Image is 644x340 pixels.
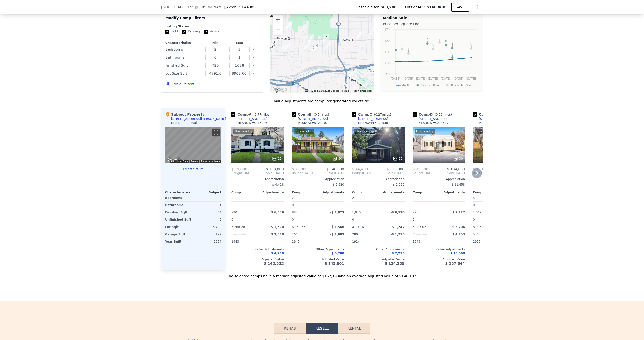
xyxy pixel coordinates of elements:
[272,183,284,186] span: $ 4,418
[304,42,310,50] div: 350 Cluster Ave
[440,216,465,223] div: -
[251,113,272,116] span: ( miles)
[352,196,354,200] span: 2
[440,238,465,245] div: -
[319,238,344,245] div: -
[165,112,205,117] div: Subject Property
[404,77,413,80] text: [DATE]
[271,233,284,236] span: $ 3,838
[426,38,428,41] text: D
[352,177,405,181] div: Appreciation
[204,41,226,45] div: Min
[450,252,465,255] span: $ 15,568
[473,218,475,221] span: 0
[165,62,202,69] div: Finished Sqft
[473,247,525,251] div: Other Adjustments
[451,84,473,87] text: Unselected Comp
[236,5,255,9] span: , OH 44305
[231,171,242,175] span: Bought
[292,218,294,221] span: 0
[233,129,254,134] div: This is a Flip
[315,113,320,116] span: 0.7
[270,225,284,229] span: -$ 1,620
[255,113,261,116] span: 0.77
[305,89,308,92] button: Keyboard shortcuts
[311,45,316,54] div: 373 Sullivan Ave
[385,50,391,54] text: $150
[311,89,339,92] span: Map data ©2025 Google
[212,129,220,136] button: Toggle fullscreen view
[413,167,428,171] span: $ 35,500
[165,238,192,245] div: Year Built
[352,167,368,171] span: $ 44,400
[428,77,438,80] text: [DATE]
[403,84,410,87] text: 44305
[237,121,267,125] div: MLSNOW # 5115286
[201,160,220,163] a: Report a problem
[352,117,388,121] a: [STREET_ADDRESS]
[479,121,509,125] div: MLSNOW # 5107240
[194,209,221,216] div: 864
[473,238,498,245] div: 1953
[231,117,267,121] a: [STREET_ADDRESS]
[451,225,465,229] span: -$ 3,204
[165,167,221,171] button: Edit structure
[413,171,434,175] div: [DATE]
[292,177,344,181] div: Appreciation
[166,157,183,163] img: Google
[333,183,344,186] span: $ 2,320
[298,121,328,125] div: MLSNOW # 5121102
[330,233,344,236] span: -$ 1,609
[354,129,375,134] div: This is a Flip
[292,196,294,200] span: 2
[352,233,358,236] span: 280
[165,70,202,77] div: Lot Size Sqft
[194,202,221,209] div: 1
[408,48,409,51] text: J
[319,216,344,223] div: -
[434,171,465,175] span: Sold [DATE]
[165,127,221,163] div: Map
[161,270,483,279] div: The selected comps have a median adjusted value of $152,193 and an average adjusted value of $148...
[352,171,363,175] span: Bought
[177,160,188,163] button: Map Data
[445,39,447,42] text: E
[253,171,284,175] span: Sold [DATE]
[231,167,247,171] span: $ 79,000
[385,28,391,31] text: $250
[385,61,391,65] text: $100
[182,30,186,34] input: Pending
[473,257,525,261] div: Adjusted Value
[182,29,200,34] label: Pending
[266,167,284,171] span: $ 130,000
[386,72,391,76] text: $50
[264,261,284,266] span: $ 143,533
[273,15,283,25] button: Zoom in
[253,49,255,51] button: Clear
[338,323,370,334] button: Rental
[294,129,314,134] div: This is a Flip
[165,54,202,61] div: Bathrooms
[413,202,438,209] div: 0
[194,194,221,201] div: 2
[352,247,405,251] div: Other Adjustments
[298,117,328,121] div: [STREET_ADDRESS]
[330,211,344,214] span: -$ 1,023
[372,113,393,116] span: ( miles)
[204,29,219,34] label: Active
[204,30,208,34] input: Active
[352,202,377,209] div: 1
[352,238,377,245] div: 1924
[292,171,303,175] span: Bought
[292,202,317,209] div: 0
[342,89,349,92] a: Terms (opens in new tab)
[319,202,344,209] div: -
[231,171,253,175] div: [DATE]
[292,257,344,261] div: Adjusted Value
[383,27,480,90] div: A chart.
[171,117,226,121] div: [STREET_ADDRESS][PERSON_NAME]
[413,112,454,117] div: Comp D
[271,211,284,214] span: $ 6,586
[392,252,405,255] span: $ 2,215
[292,247,344,251] div: Other Adjustments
